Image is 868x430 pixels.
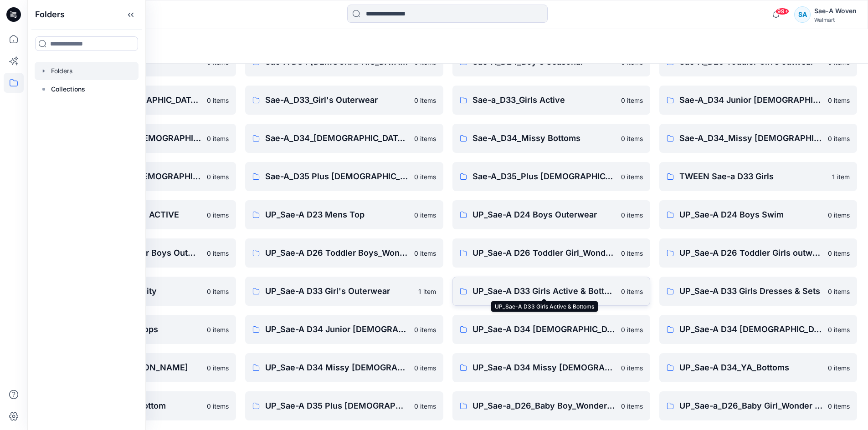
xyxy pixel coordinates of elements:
[776,8,789,15] span: 99+
[679,361,822,374] p: UP_Sae-A D34_YA_Bottoms
[265,94,408,106] p: Sae-A_D33_Girl's Outerwear
[473,285,616,298] p: UP_Sae-A D33 Girls Active & Bottoms
[207,210,229,220] p: 0 items
[452,391,650,420] a: UP_Sae-a_D26_Baby Boy_Wonder Nation0 items
[679,285,822,298] p: UP_Sae-A D33 Girls Dresses & Sets
[245,200,443,229] a: UP_Sae-A D23 Mens Top0 items
[621,172,643,182] p: 0 items
[828,248,850,258] p: 0 items
[621,210,643,220] p: 0 items
[414,210,436,220] p: 0 items
[828,134,850,143] p: 0 items
[679,94,822,106] p: Sae-A_D34 Junior [DEMOGRAPHIC_DATA] top
[659,391,857,420] a: UP_Sae-a_D26_Baby Girl_Wonder Nation0 items
[659,353,857,382] a: UP_Sae-A D34_YA_Bottoms0 items
[414,172,436,182] p: 0 items
[828,96,850,105] p: 0 items
[679,132,822,145] p: Sae-A_D34_Missy [DEMOGRAPHIC_DATA] Dresses
[621,363,643,373] p: 0 items
[828,363,850,373] p: 0 items
[452,162,650,191] a: Sae-A_D35_Plus [DEMOGRAPHIC_DATA] Top0 items
[659,162,857,191] a: TWEEN Sae-a D33 Girls1 item
[245,238,443,268] a: UP_Sae-A D26 Toddler Boys_Wonder Nation Sportswear0 items
[621,134,643,143] p: 0 items
[621,325,643,334] p: 0 items
[828,210,850,220] p: 0 items
[473,247,616,259] p: UP_Sae-A D26 Toddler Girl_Wonder Nation Sportswear
[245,86,443,115] a: Sae-A_D33_Girl's Outerwear0 items
[452,238,650,268] a: UP_Sae-A D26 Toddler Girl_Wonder Nation Sportswear0 items
[679,247,822,259] p: UP_Sae-A D26 Toddler Girls outwear
[814,16,857,23] div: Walmart
[621,96,643,105] p: 0 items
[265,170,408,183] p: Sae-A_D35 Plus [DEMOGRAPHIC_DATA] Bottom
[659,277,857,306] a: UP_Sae-A D33 Girls Dresses & Sets0 items
[265,132,408,145] p: Sae-A_D34_[DEMOGRAPHIC_DATA] Outerwear
[207,287,229,296] p: 0 items
[265,285,412,298] p: UP_Sae-A D33 Girl's Outerwear
[452,124,650,153] a: Sae-A_D34_Missy Bottoms0 items
[794,6,811,23] div: SA
[473,400,616,412] p: UP_Sae-a_D26_Baby Boy_Wonder Nation
[473,132,616,145] p: Sae-A_D34_Missy Bottoms
[245,124,443,153] a: Sae-A_D34_[DEMOGRAPHIC_DATA] Outerwear0 items
[679,400,822,412] p: UP_Sae-a_D26_Baby Girl_Wonder Nation
[207,363,229,373] p: 0 items
[659,238,857,268] a: UP_Sae-A D26 Toddler Girls outwear0 items
[245,315,443,344] a: UP_Sae-A D34 Junior [DEMOGRAPHIC_DATA] top0 items
[207,172,229,182] p: 0 items
[265,208,408,221] p: UP_Sae-A D23 Mens Top
[659,200,857,229] a: UP_Sae-A D24 Boys Swim0 items
[245,277,443,306] a: UP_Sae-A D33 Girl's Outerwear1 item
[207,134,229,143] p: 0 items
[473,361,616,374] p: UP_Sae-A D34 Missy [DEMOGRAPHIC_DATA] Top Woven
[207,248,229,258] p: 0 items
[245,162,443,191] a: Sae-A_D35 Plus [DEMOGRAPHIC_DATA] Bottom0 items
[414,134,436,143] p: 0 items
[245,391,443,420] a: UP_Sae-A D35 Plus [DEMOGRAPHIC_DATA] Top0 items
[414,401,436,411] p: 0 items
[621,401,643,411] p: 0 items
[418,287,436,296] p: 1 item
[265,323,408,336] p: UP_Sae-A D34 Junior [DEMOGRAPHIC_DATA] top
[621,248,643,258] p: 0 items
[245,353,443,382] a: UP_Sae-A D34 Missy [DEMOGRAPHIC_DATA] Dresses0 items
[828,287,850,296] p: 0 items
[207,325,229,334] p: 0 items
[51,84,85,95] p: Collections
[265,361,408,374] p: UP_Sae-A D34 Missy [DEMOGRAPHIC_DATA] Dresses
[828,325,850,334] p: 0 items
[473,323,616,336] p: UP_Sae-A D34 [DEMOGRAPHIC_DATA] Knit Tops
[659,124,857,153] a: Sae-A_D34_Missy [DEMOGRAPHIC_DATA] Dresses0 items
[265,400,408,412] p: UP_Sae-A D35 Plus [DEMOGRAPHIC_DATA] Top
[414,248,436,258] p: 0 items
[452,277,650,306] a: UP_Sae-A D33 Girls Active & Bottoms0 items
[452,353,650,382] a: UP_Sae-A D34 Missy [DEMOGRAPHIC_DATA] Top Woven0 items
[473,94,616,106] p: Sae-a_D33_Girls Active
[414,325,436,334] p: 0 items
[679,208,822,221] p: UP_Sae-A D24 Boys Swim
[814,5,857,16] div: Sae-A Woven
[679,170,827,183] p: TWEEN Sae-a D33 Girls
[832,172,850,182] p: 1 item
[207,401,229,411] p: 0 items
[452,315,650,344] a: UP_Sae-A D34 [DEMOGRAPHIC_DATA] Knit Tops0 items
[414,96,436,105] p: 0 items
[452,200,650,229] a: UP_Sae-A D24 Boys Outerwear0 items
[473,170,616,183] p: Sae-A_D35_Plus [DEMOGRAPHIC_DATA] Top
[679,323,822,336] p: UP_Sae-A D34 [DEMOGRAPHIC_DATA] Outerwear
[452,86,650,115] a: Sae-a_D33_Girls Active0 items
[473,208,616,221] p: UP_Sae-A D24 Boys Outerwear
[659,315,857,344] a: UP_Sae-A D34 [DEMOGRAPHIC_DATA] Outerwear0 items
[659,86,857,115] a: Sae-A_D34 Junior [DEMOGRAPHIC_DATA] top0 items
[414,363,436,373] p: 0 items
[265,247,408,259] p: UP_Sae-A D26 Toddler Boys_Wonder Nation Sportswear
[621,287,643,296] p: 0 items
[828,401,850,411] p: 0 items
[207,96,229,105] p: 0 items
